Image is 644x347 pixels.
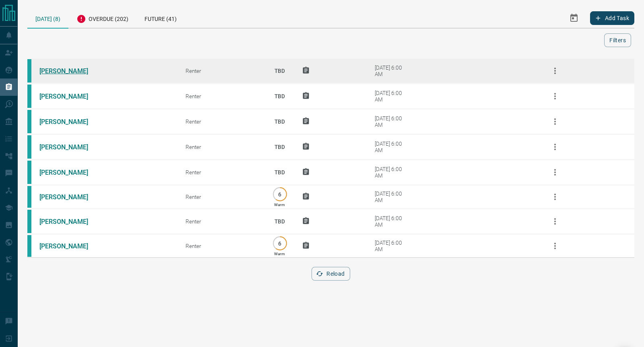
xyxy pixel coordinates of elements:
div: condos.ca [27,110,31,133]
div: condos.ca [27,59,31,83]
a: [PERSON_NAME] [39,218,100,225]
div: [DATE] 6:00 AM [375,115,409,128]
div: Renter [186,218,258,225]
button: Reload [312,267,350,281]
a: [PERSON_NAME] [39,118,100,126]
div: Overdue (202) [68,8,136,28]
button: Select Date Range [564,8,584,28]
div: [DATE] 6:00 AM [375,215,409,228]
div: Renter [186,194,258,200]
a: [PERSON_NAME] [39,143,100,151]
p: 6 [277,191,283,197]
div: Renter [186,93,258,99]
div: [DATE] 6:00 AM [375,166,409,179]
p: TBD [270,161,290,183]
p: TBD [270,211,290,232]
div: condos.ca [27,235,31,257]
button: Add Task [590,11,634,25]
a: [PERSON_NAME] [39,242,100,250]
a: [PERSON_NAME] [39,169,100,176]
p: TBD [270,85,290,107]
div: [DATE] 6:00 AM [375,190,409,203]
div: [DATE] 6:00 AM [375,240,409,252]
div: Renter [186,169,258,176]
p: TBD [270,136,290,158]
div: [DATE] 6:00 AM [375,140,409,153]
div: condos.ca [27,161,31,184]
div: Renter [186,118,258,125]
div: condos.ca [27,85,31,108]
div: [DATE] 6:00 AM [375,64,409,77]
p: Warm [274,202,285,207]
a: [PERSON_NAME] [39,193,100,201]
p: TBD [270,60,290,82]
p: TBD [270,111,290,132]
p: 6 [277,240,283,246]
div: Renter [186,68,258,74]
a: [PERSON_NAME] [39,93,100,100]
div: condos.ca [27,186,31,208]
p: Warm [274,252,285,256]
div: Renter [186,243,258,249]
div: [DATE] (8) [27,8,68,29]
div: [DATE] 6:00 AM [375,90,409,103]
div: condos.ca [27,135,31,159]
div: Renter [186,144,258,150]
a: [PERSON_NAME] [39,67,100,75]
button: Filters [604,33,631,47]
div: Future (41) [136,8,185,28]
div: condos.ca [27,210,31,233]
